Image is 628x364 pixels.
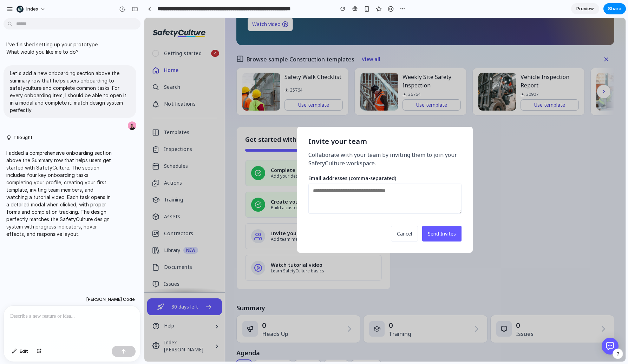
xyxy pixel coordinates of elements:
[608,5,621,12] span: Share
[164,133,317,150] p: Collaborate with your team by inviting them to join your SafetyCulture workspace.
[283,212,312,219] span: Send Invites
[278,208,317,224] button: Send Invites
[14,4,49,15] button: Index
[10,70,130,114] p: Let's add a new onboarding section above the summary row that helps users onboarding to safetycul...
[6,149,112,238] p: I added a comprehensive onboarding section above the Summary row that helps users get started wit...
[86,296,135,303] span: [PERSON_NAME] Code
[164,158,317,163] label: Email addresses (comma-separated)
[8,346,32,357] button: Edit
[576,5,594,12] span: Preview
[603,3,626,14] button: Share
[26,6,38,13] span: Index
[6,41,112,55] p: I've finished setting up your prototype. What would you like me to do?
[253,212,268,219] span: Cancel
[571,3,599,14] a: Preview
[164,120,317,127] h2: Invite your team
[247,208,274,224] button: Cancel
[20,348,28,355] span: Edit
[84,293,137,306] button: [PERSON_NAME] Code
